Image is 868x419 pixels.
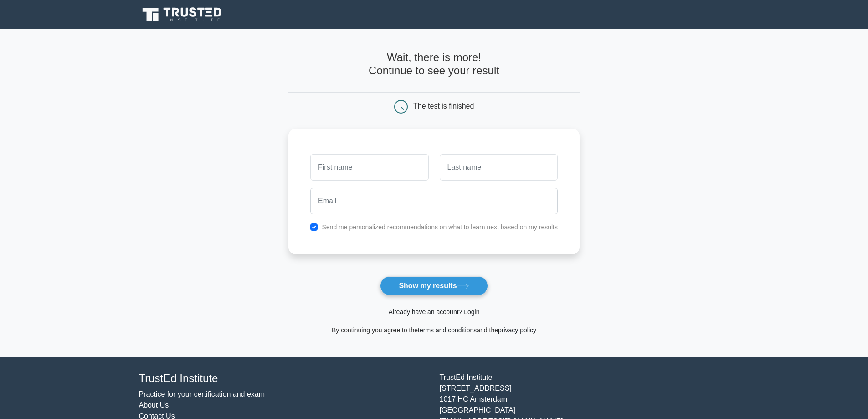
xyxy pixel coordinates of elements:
button: Show my results [380,276,488,295]
input: First name [310,154,428,181]
div: The test is finished [413,102,474,110]
input: Email [310,188,558,214]
input: Last name [440,154,558,181]
div: By continuing you agree to the and the [283,325,585,336]
h4: TrustEd Institute [139,372,429,385]
a: privacy policy [498,326,536,334]
a: Already have an account? Login [388,308,479,316]
h4: Wait, there is more! Continue to see your result [288,51,580,78]
a: About Us [139,401,169,409]
label: Send me personalized recommendations on what to learn next based on my results [322,223,558,231]
a: terms and conditions [418,326,477,334]
a: Practice for your certification and exam [139,390,265,398]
